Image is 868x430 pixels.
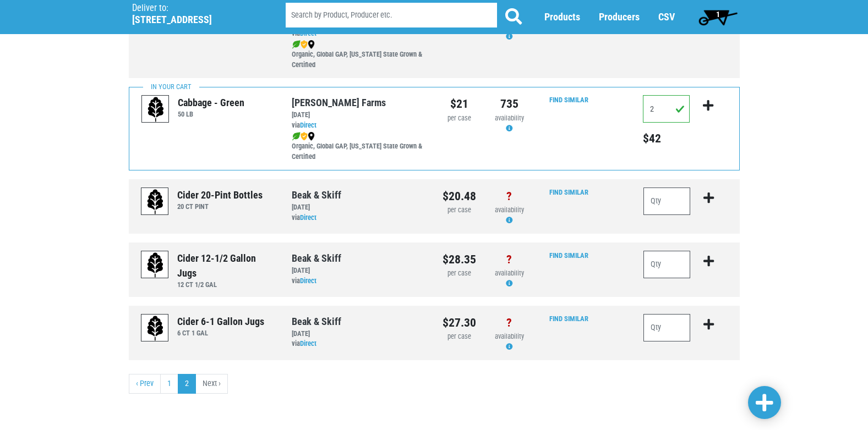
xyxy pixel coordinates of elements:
[495,114,524,122] span: availability
[292,39,426,70] div: Organic, Global GAP, [US_STATE] State Grown & Certified
[301,132,308,141] img: safety-e55c860ca8c00a9c171001a62a92dabd.png
[495,269,524,277] span: availability
[643,188,691,215] input: Qty
[443,251,476,268] div: $28.35
[443,113,476,124] div: per case
[643,95,690,123] input: Qty
[549,251,588,260] a: Find Similar
[308,132,315,141] img: map_marker-0e94453035b3232a4d21701695807de9.png
[177,280,275,289] h6: 12 CT 1/2 GAL
[300,213,316,222] a: Direct
[292,120,425,131] div: via
[292,132,301,141] img: leaf-e5c59151409436ccce96b2ca1b28e03c.png
[292,189,341,201] a: Beak & Skiff
[292,131,425,162] div: Organic, Global GAP, [US_STATE] State Grown & Certified
[493,188,526,205] div: ?
[177,188,263,202] div: Cider 20-Pint Bottles
[549,188,588,196] a: Find Similar
[549,315,588,323] a: Find Similar
[643,251,691,278] input: Qty
[142,96,170,123] img: placeholder-variety-43d6402dacf2d531de610a020419775a.svg
[292,110,425,120] div: [DATE]
[716,10,720,19] span: 1
[300,121,316,129] a: Direct
[443,188,476,205] div: $20.48
[177,202,263,211] h6: 20 CT PINT
[160,374,178,394] a: 1
[178,95,244,110] div: Cabbage - Green
[177,329,264,337] h6: 6 CT 1 GAL
[141,315,169,342] img: placeholder-variety-43d6402dacf2d531de610a020419775a.svg
[544,12,580,23] a: Products
[493,95,526,113] div: 735
[132,3,258,14] p: Deliver to:
[493,113,526,134] div: Availability may be subject to change.
[292,252,341,264] a: Beak & Skiff
[301,40,308,49] img: safety-e55c860ca8c00a9c171001a62a92dabd.png
[292,97,386,108] a: [PERSON_NAME] Farms
[443,332,476,342] div: per case
[493,314,526,332] div: ?
[694,6,743,28] a: 1
[177,314,264,329] div: Cider 6-1 Gallon Jugs
[129,374,161,394] a: previous
[443,268,476,279] div: per case
[443,95,476,113] div: $21
[443,314,476,332] div: $27.30
[292,316,341,327] a: Beak & Skiff
[141,251,169,279] img: placeholder-variety-43d6402dacf2d531de610a020419775a.svg
[658,12,675,23] a: CSV
[129,374,740,394] nav: pager
[643,131,690,146] h5: Total price
[178,110,244,118] h6: 50 LB
[300,339,316,348] a: Direct
[643,314,691,341] input: Qty
[599,12,640,23] a: Producers
[177,251,275,280] div: Cider 12-1/2 Gallon Jugs
[549,96,588,104] a: Find Similar
[308,40,315,49] img: map_marker-0e94453035b3232a4d21701695807de9.png
[495,206,524,214] span: availability
[495,332,524,340] span: availability
[300,277,316,285] a: Direct
[292,202,426,213] div: [DATE]
[292,213,426,223] div: via
[292,266,426,276] div: [DATE]
[178,374,196,394] a: 2
[292,329,426,339] div: [DATE]
[443,205,476,216] div: per case
[141,188,169,216] img: placeholder-variety-43d6402dacf2d531de610a020419775a.svg
[132,14,258,26] h5: [STREET_ADDRESS]
[286,3,497,28] input: Search by Product, Producer etc.
[493,251,526,268] div: ?
[292,40,301,49] img: leaf-e5c59151409436ccce96b2ca1b28e03c.png
[292,339,426,349] div: via
[292,276,426,286] div: via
